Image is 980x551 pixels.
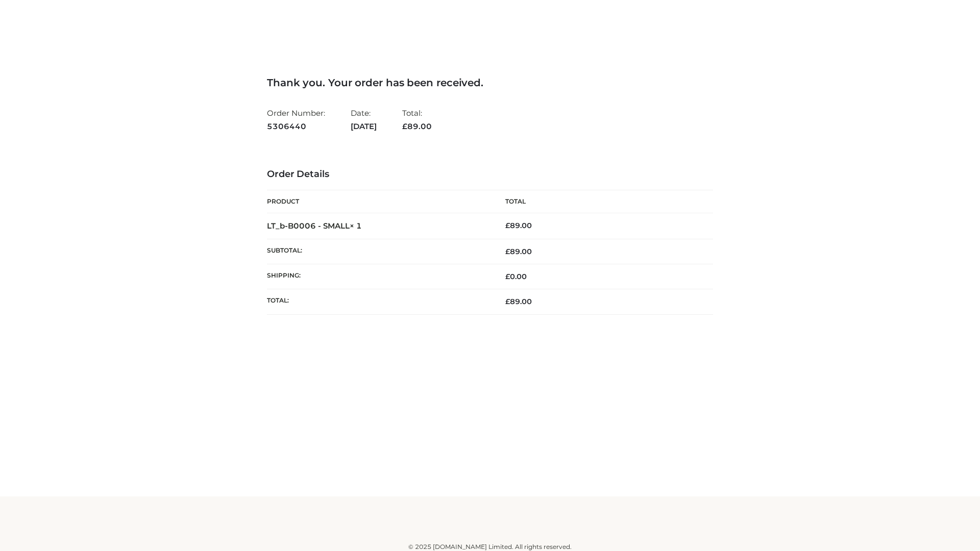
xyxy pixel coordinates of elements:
[267,77,713,89] h3: Thank you. Your order has been received.
[267,169,713,180] h3: Order Details
[351,120,377,133] strong: [DATE]
[402,121,432,131] span: 89.00
[505,297,510,306] span: £
[267,239,490,264] th: Subtotal:
[267,120,325,133] strong: 5306440
[490,190,713,213] th: Total
[350,221,362,231] strong: × 1
[351,104,377,135] li: Date:
[505,247,532,256] span: 89.00
[505,272,510,281] span: £
[402,104,432,135] li: Total:
[505,247,510,256] span: £
[267,104,325,135] li: Order Number:
[505,221,532,230] bdi: 89.00
[402,121,407,131] span: £
[267,264,490,289] th: Shipping:
[267,221,362,231] strong: LT_b-B0006 - SMALL
[267,190,490,213] th: Product
[267,289,490,314] th: Total:
[505,297,532,306] span: 89.00
[505,221,510,230] span: £
[505,272,527,281] bdi: 0.00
